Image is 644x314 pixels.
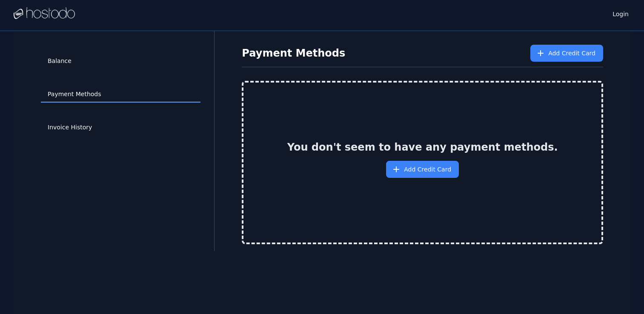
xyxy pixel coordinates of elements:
span: Add Credit Card [404,165,451,174]
a: Invoice History [41,120,200,136]
a: Payment Methods [41,86,200,103]
span: Add Credit Card [548,49,595,57]
button: Add Credit Card [386,161,459,178]
a: Login [611,8,630,18]
h2: You don't seem to have any payment methods. [287,140,558,154]
h1: Payment Methods [242,46,345,60]
button: Add Credit Card [530,45,603,62]
img: Logo [14,7,75,20]
a: Balance [41,53,200,69]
